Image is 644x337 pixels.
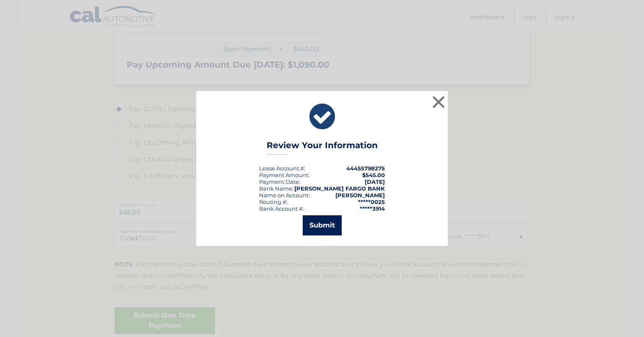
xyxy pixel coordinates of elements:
div: Bank Name: [259,185,293,192]
h3: Review Your Information [267,140,378,155]
div: Bank Account #: [259,205,304,212]
strong: [PERSON_NAME] FARGO BANK [294,185,385,192]
strong: 44455798275 [346,165,385,172]
div: Name on Account: [259,192,310,199]
strong: [PERSON_NAME] [335,192,385,199]
button: Submit [303,215,342,235]
span: Payment Date [259,178,299,185]
div: Routing #: [259,199,288,205]
span: $545.00 [362,172,385,178]
div: Payment Amount: [259,172,309,178]
button: × [430,94,447,110]
div: Lease Account #: [259,165,305,172]
div: : [259,178,300,185]
span: [DATE] [365,178,385,185]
